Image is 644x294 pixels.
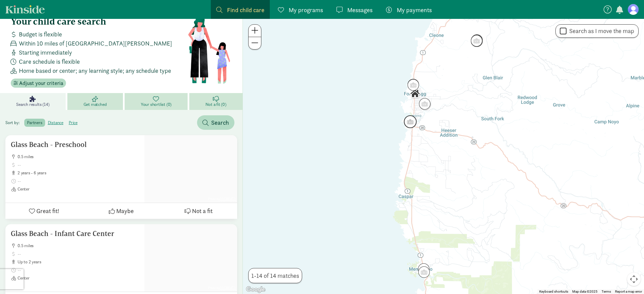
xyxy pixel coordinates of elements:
div: Click to see details [409,88,421,99]
a: Open this area in Google Maps (opens a new window) [245,285,267,294]
span: Get matched [84,102,107,107]
button: Not a fit [160,203,237,219]
img: Google [245,285,267,294]
span: Your shortlist (0) [141,102,171,107]
span: Starting immediately [19,48,72,57]
h5: Glass Beach - Preschool [11,141,139,149]
div: Click to see details [418,263,429,275]
span: Within 10 miles of [GEOGRAPHIC_DATA][PERSON_NAME] [19,39,172,48]
div: Click to see details [471,35,483,46]
span: 2 years - 6 years [18,170,139,176]
span: Maybe [116,206,134,215]
button: Search [197,115,234,130]
span: Photo by [206,284,237,292]
span: Find child care [227,5,264,14]
span: up to 2 years [18,259,139,265]
a: SSCBEATS [220,197,236,201]
div: Click to see details [419,98,430,110]
span: Care schedule is flexible [19,57,80,66]
span: Photo by [206,195,237,203]
span: Center [18,275,139,281]
span: Search results (14) [16,102,49,107]
a: Get matched [67,93,125,110]
span: Map data ©2025 [572,290,598,293]
a: Not a fit (0) [189,93,243,110]
span: Adjust your criteria [19,79,63,87]
span: Search [211,118,229,127]
label: price [66,119,80,127]
label: partners [24,119,45,127]
a: Report a map error [615,290,642,293]
div: Click to see details [471,35,482,47]
span: Not a fit [192,206,213,215]
div: Click to see details [471,35,483,47]
a: Kinside [5,5,45,13]
a: Terms (opens in new tab) [602,290,611,293]
span: Not a fit (0) [205,102,226,107]
span: 0.5 miles [18,243,139,248]
div: Click to see details [408,79,419,91]
h4: Your child care search [11,16,188,27]
span: Home based or center; any learning style; any schedule type [19,66,171,75]
button: Great fit! [5,203,83,219]
div: Click to see details [471,35,482,46]
span: My programs [289,5,323,14]
button: Keyboard shortcuts [539,289,568,294]
div: Click to see details [404,115,417,128]
span: Budget is flexible [19,30,62,39]
a: Your shortlist (0) [125,93,190,110]
span: Center [18,186,139,192]
div: Click to see details [419,99,431,110]
span: Messages [347,5,373,14]
button: Map camera controls [627,272,641,286]
h5: Glass Beach - Infant Care Center [11,230,139,238]
div: Click to see details [408,79,419,90]
span: 1-14 of 14 matches [251,271,299,280]
a: SSCBEATS [220,286,236,290]
span: Great fit! [36,206,59,215]
div: Click to see details [418,266,430,278]
label: distance [45,119,66,127]
span: 0.5 miles [18,154,139,159]
span: Sort by: [5,120,23,125]
span: My payments [397,5,432,14]
button: Adjust your criteria [11,79,66,88]
label: Search as I move the map [567,27,634,35]
button: Maybe [83,203,160,219]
